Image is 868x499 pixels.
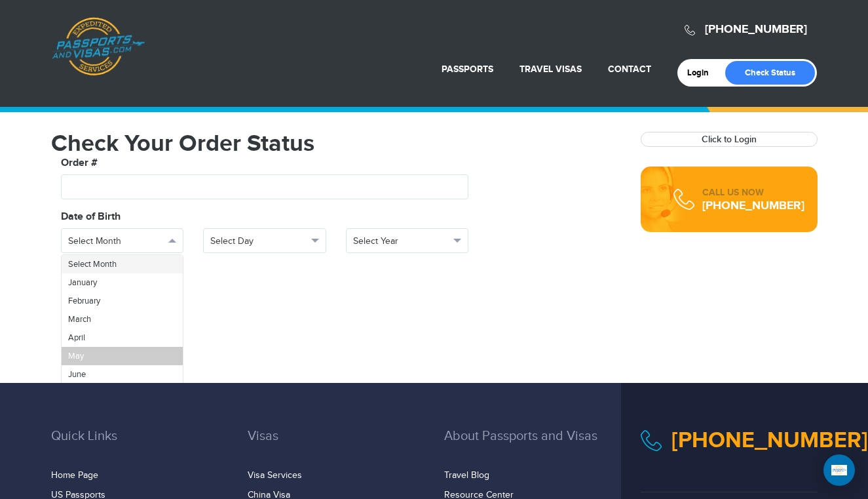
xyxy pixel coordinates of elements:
[671,427,868,454] a: [PHONE_NUMBER]
[68,259,117,269] span: Select Month
[353,235,450,248] span: Select Year
[61,209,121,225] label: Date of Birth
[444,470,489,481] a: Travel Blog
[248,470,302,481] a: Visa Services
[702,134,757,145] a: Click to Login
[51,429,228,463] h3: Quick Links
[68,277,97,288] span: January
[68,369,86,380] span: June
[687,68,718,78] a: Login
[61,155,98,171] label: Order #
[52,17,145,76] a: Passports & [DOMAIN_NAME]
[444,429,621,463] h3: About Passports and Visas
[68,235,165,248] span: Select Month
[519,64,582,75] a: Travel Visas
[702,186,804,199] div: CALL US NOW
[442,64,493,75] a: Passports
[68,332,85,343] span: April
[61,228,184,253] button: Select Month
[68,351,84,361] span: May
[203,228,326,253] button: Select Day
[702,199,804,212] div: [PHONE_NUMBER]
[51,132,621,155] h1: Check Your Order Status
[68,296,100,306] span: February
[705,22,807,37] a: [PHONE_NUMBER]
[823,454,855,486] div: Open Intercom Messenger
[248,429,425,463] h3: Visas
[51,470,98,481] a: Home Page
[608,64,651,75] a: Contact
[68,314,91,325] span: March
[346,228,469,253] button: Select Year
[210,235,307,248] span: Select Day
[725,61,815,85] a: Check Status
